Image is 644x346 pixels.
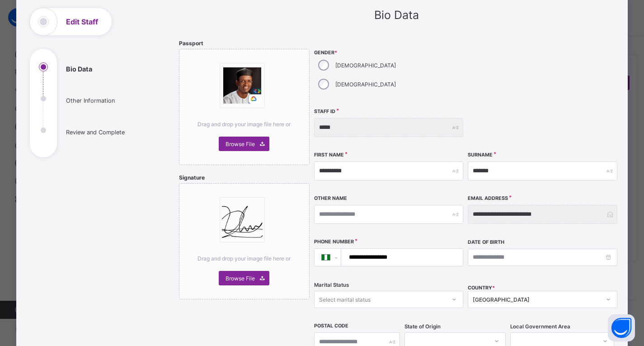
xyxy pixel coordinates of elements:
[374,8,419,22] span: Bio Data
[179,183,310,299] div: bannerImageDrag and drop your image file here orBrowse File
[223,67,261,104] img: bannerImage
[314,239,354,245] label: Phone Number
[179,174,205,181] span: Signature
[226,141,255,147] span: Browse File
[468,195,508,201] label: Email Address
[314,50,464,56] span: Gender
[226,275,255,282] span: Browse File
[197,121,291,128] span: Drag and drop your image file here or
[468,152,493,158] label: Surname
[314,282,349,288] span: Marital Status
[314,109,335,114] label: Staff ID
[179,49,310,165] div: bannerImageDrag and drop your image file here orBrowse File
[319,291,371,308] div: Select marital status
[510,323,570,330] span: Local Government Area
[468,285,495,291] span: COUNTRY
[314,152,344,158] label: First Name
[314,195,347,201] label: Other Name
[314,323,348,329] label: Postal Code
[335,62,396,69] label: [DEMOGRAPHIC_DATA]
[473,296,601,303] div: [GEOGRAPHIC_DATA]
[199,202,286,238] img: bannerImage
[66,18,98,25] h1: Edit Staff
[608,314,635,341] button: Open asap
[197,255,291,262] span: Drag and drop your image file here or
[404,323,441,330] span: State of Origin
[335,81,396,88] label: [DEMOGRAPHIC_DATA]
[179,40,203,47] span: Passport
[468,239,504,245] label: Date of Birth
